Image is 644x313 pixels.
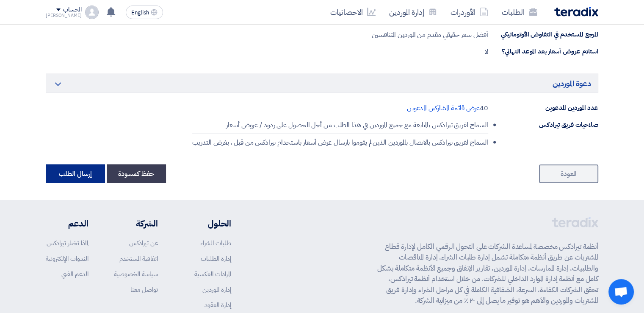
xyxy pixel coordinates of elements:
a: Open chat [608,279,634,305]
button: إرسال الطلب [46,165,105,183]
div: صلاحيات فريق تيرادكس [488,120,598,130]
a: المزادات العكسية [194,269,231,279]
a: عن تيرادكس [129,238,158,248]
a: سياسة الخصوصية [114,269,158,279]
li: الدعم [46,217,88,230]
div: عدد الموردين المدعوين [488,103,598,113]
a: إدارة الطلبات [201,254,231,263]
span: English [131,10,149,16]
a: لماذا تختار تيرادكس [47,238,88,248]
h5: دعوة الموردين [46,74,598,93]
a: العودة [539,165,598,183]
div: الحساب [63,6,81,14]
div: أفضل سعر حقيقي مقدم من الموردين المتنافسين [372,30,488,40]
li: الحلول [183,217,231,230]
button: English [126,6,163,19]
a: إدارة الموردين [202,285,231,294]
a: الندوات الإلكترونية [46,254,88,263]
a: الدعم الفني [61,269,88,279]
a: تواصل معنا [130,285,158,294]
a: إدارة الموردين [382,2,444,22]
a: طلبات الشراء [200,238,231,248]
div: لا [485,47,488,57]
a: إدارة العقود [205,300,231,310]
li: الشركة [114,217,158,230]
p: أنظمة تيرادكس مخصصة لمساعدة الشركات على التحول الرقمي الكامل لإدارة قطاع المشتريات عن طريق أنظمة ... [377,241,598,306]
a: اتفاقية المستخدم [119,254,158,263]
div: المرجع المستخدم في التفاوض الأوتوماتيكي [488,30,598,39]
div: استلام عروض أسعار بعد الموعد النهائي؟ [488,47,598,56]
img: profile_test.png [85,6,99,19]
button: حفظ كمسودة [107,165,166,183]
li: السماح لفريق تيرادكس بالمتابعة مع جميع الموردين في هذا الطلب من أجل الحصول على ردود / عروض أسعار [192,120,488,134]
div: [PERSON_NAME] [46,13,82,18]
a: الأوردرات [444,2,495,22]
img: Teradix logo [554,7,598,17]
a: الطلبات [495,2,544,22]
div: 40 [407,103,488,113]
li: السماح لفريق تيرادكس بالاتصال بالموردين الذين لم يقوموا بارسال عرض أسعار باستخدام تيرادكس من قبل ... [192,134,488,148]
span: عرض قائمة المشاركين المدعوين [407,103,480,113]
a: الاحصائيات [323,2,382,22]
